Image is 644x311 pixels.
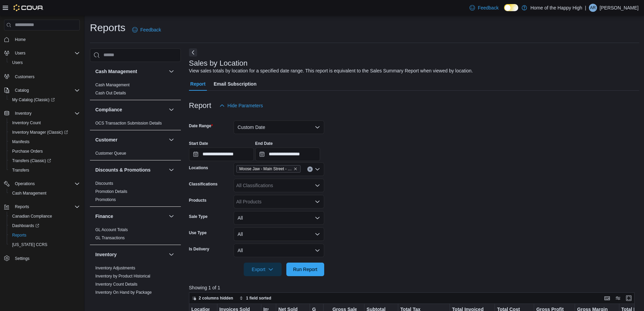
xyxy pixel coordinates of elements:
[9,222,80,230] span: Dashboards
[189,48,197,57] button: Next
[95,181,113,186] a: Discounts
[199,295,233,301] span: 2 columns hidden
[504,4,518,11] input: Dark Mode
[12,120,41,126] span: Inventory Count
[590,4,596,12] span: AR
[7,156,82,165] a: Transfers (Classic)
[95,136,166,143] button: Customer
[9,212,55,220] a: Canadian Compliance
[9,119,80,127] span: Inventory Count
[255,148,320,161] input: Press the down key to open a popover containing a calendar.
[9,128,80,136] span: Inventory Manager (Classic)
[95,151,126,156] span: Customer Queue
[9,157,80,165] span: Transfers (Classic)
[95,236,125,240] a: GL Transactions
[585,4,586,12] p: |
[9,59,80,67] span: Users
[95,266,135,270] a: Inventory Adjustments
[15,88,29,93] span: Catalog
[286,263,324,276] button: Run Report
[12,109,80,117] span: Inventory
[315,183,320,188] button: Open list of options
[236,165,301,173] span: Moose Jaw - Main Street - Fire & Flower
[90,179,181,206] div: Discounts & Promotions
[90,149,181,160] div: Customer
[95,136,117,143] h3: Customer
[307,166,313,172] button: Clear input
[95,83,129,87] a: Cash Management
[167,212,175,220] button: Finance
[9,138,80,146] span: Manifests
[95,166,166,173] button: Discounts & Promotions
[12,36,28,44] a: Home
[167,136,175,144] button: Customer
[1,71,82,81] button: Customers
[9,128,71,136] a: Inventory Manager (Classic)
[1,35,82,44] button: Home
[7,58,82,67] button: Users
[9,212,80,220] span: Canadian Compliance
[9,138,32,146] a: Manifests
[9,147,46,155] a: Purchase Orders
[167,106,175,114] button: Compliance
[95,91,126,95] a: Cash Out Details
[95,274,150,279] a: Inventory by Product Historical
[530,4,582,12] p: Home of the Happy High
[9,189,49,197] a: Cash Management
[7,95,82,105] a: My Catalog (Classic)
[12,168,29,173] span: Transfers
[190,77,206,91] span: Report
[9,166,80,174] span: Transfers
[95,90,126,96] span: Cash Out Details
[95,68,137,75] h3: Cash Management
[15,111,31,116] span: Inventory
[95,197,116,202] span: Promotions
[189,214,208,219] label: Sale Type
[9,59,25,67] a: Users
[189,181,218,187] label: Classifications
[90,81,181,100] div: Cash Management
[255,141,273,146] label: End Date
[12,97,55,103] span: My Catalog (Classic)
[95,251,166,258] button: Inventory
[9,241,80,249] span: Washington CCRS
[234,120,324,134] button: Custom Date
[95,282,138,287] span: Inventory Count Details
[12,232,26,238] span: Reports
[12,49,28,57] button: Users
[95,213,113,220] h3: Finance
[9,96,57,104] a: My Catalog (Classic)
[12,214,52,219] span: Canadian Compliance
[4,32,80,281] nav: Complex example
[12,86,31,94] button: Catalog
[90,21,125,35] h1: Reports
[12,203,32,211] button: Reports
[95,290,152,295] span: Inventory On Hand by Package
[12,223,39,228] span: Dashboards
[95,213,166,220] button: Finance
[1,86,82,95] button: Catalog
[315,199,320,204] button: Open list of options
[12,72,80,81] span: Customers
[95,68,166,75] button: Cash Management
[234,227,324,241] button: All
[228,102,263,109] span: Hide Parameters
[189,141,208,146] label: Start Date
[7,212,82,221] button: Canadian Compliance
[95,106,166,113] button: Compliance
[129,23,164,37] a: Feedback
[189,123,213,129] label: Date Range
[15,256,29,261] span: Settings
[95,227,128,232] a: GL Account Totals
[95,227,128,232] span: GL Account Totals
[90,226,181,245] div: Finance
[1,179,82,188] button: Operations
[167,67,175,75] button: Cash Management
[9,189,80,197] span: Cash Management
[12,109,34,117] button: Inventory
[12,86,80,94] span: Catalog
[7,118,82,128] button: Inventory Count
